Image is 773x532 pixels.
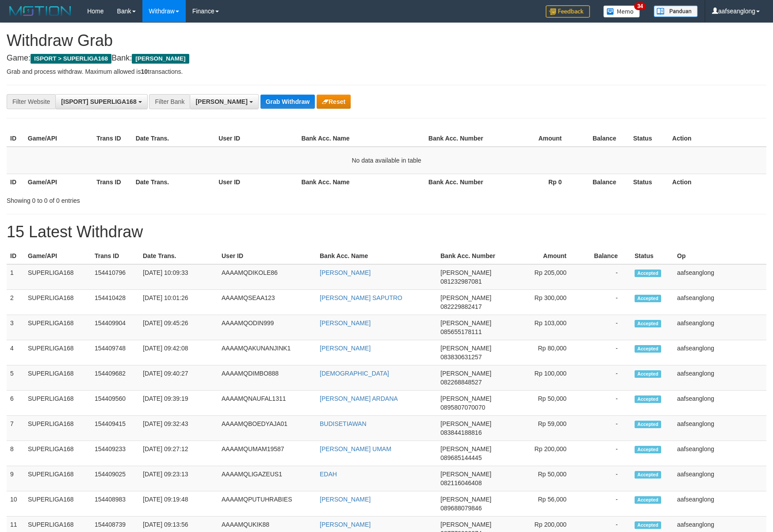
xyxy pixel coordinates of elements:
[575,130,629,147] th: Balance
[580,248,631,264] th: Balance
[190,94,258,109] button: [PERSON_NAME]
[320,345,371,352] a: [PERSON_NAME]
[440,420,491,427] span: [PERSON_NAME]
[139,391,218,416] td: [DATE] 09:39:19
[603,5,640,18] img: Button%20Memo.svg
[440,319,491,327] span: [PERSON_NAME]
[580,466,631,491] td: -
[494,130,575,147] th: Amount
[440,345,491,352] span: [PERSON_NAME]
[320,445,391,452] a: [PERSON_NAME] UMAM
[320,370,389,377] a: [DEMOGRAPHIC_DATA]
[580,441,631,466] td: -
[139,290,218,315] td: [DATE] 10:01:26
[93,174,132,190] th: Trans ID
[440,496,491,503] span: [PERSON_NAME]
[440,471,491,478] span: [PERSON_NAME]
[91,491,139,517] td: 154408983
[674,264,766,290] td: aafseanglong
[298,174,425,190] th: Bank Acc. Name
[7,193,315,205] div: Showing 0 to 0 of 0 entries
[61,98,136,105] span: [ISPORT] SUPERLIGA168
[654,5,698,17] img: panduan.png
[440,429,482,436] span: Copy 083844188816 to clipboard
[425,130,494,147] th: Bank Acc. Number
[139,441,218,466] td: [DATE] 09:27:12
[635,471,661,479] span: Accepted
[674,416,766,441] td: aafseanglong
[440,303,482,310] span: Copy 082229882417 to clipboard
[24,264,91,290] td: SUPERLIGA168
[7,416,24,441] td: 7
[635,446,661,453] span: Accepted
[218,365,316,391] td: AAAAMQDIMBO888
[502,491,580,517] td: Rp 56,000
[669,174,766,190] th: Action
[7,340,24,365] td: 4
[298,130,425,147] th: Bank Acc. Name
[635,395,661,403] span: Accepted
[7,466,24,491] td: 9
[502,365,580,391] td: Rp 100,000
[91,315,139,340] td: 154409904
[575,174,629,190] th: Balance
[195,98,247,105] span: [PERSON_NAME]
[218,248,316,264] th: User ID
[7,130,24,147] th: ID
[141,68,148,75] strong: 10
[24,290,91,315] td: SUPERLIGA168
[320,395,398,402] a: [PERSON_NAME] ARDANA
[7,223,766,241] h1: 15 Latest Withdraw
[580,264,631,290] td: -
[502,391,580,416] td: Rp 50,000
[7,32,766,49] h1: Withdraw Grab
[24,315,91,340] td: SUPERLIGA168
[218,315,316,340] td: AAAAMQODIN999
[631,248,674,264] th: Status
[24,391,91,416] td: SUPERLIGA168
[7,67,766,76] p: Grab and process withdraw. Maximum allowed is transactions.
[7,391,24,416] td: 6
[139,491,218,517] td: [DATE] 09:19:48
[440,294,491,301] span: [PERSON_NAME]
[674,315,766,340] td: aafseanglong
[24,365,91,391] td: SUPERLIGA168
[139,365,218,391] td: [DATE] 09:40:27
[139,248,218,264] th: Date Trans.
[139,416,218,441] td: [DATE] 09:32:43
[7,94,55,109] div: Filter Website
[440,379,482,386] span: Copy 082268848527 to clipboard
[24,441,91,466] td: SUPERLIGA168
[635,345,661,353] span: Accepted
[7,174,24,190] th: ID
[502,340,580,365] td: Rp 80,000
[502,416,580,441] td: Rp 59,000
[149,94,190,109] div: Filter Bank
[630,130,669,147] th: Status
[674,290,766,315] td: aafseanglong
[674,391,766,416] td: aafseanglong
[218,290,316,315] td: AAAAMQSEAA123
[502,466,580,491] td: Rp 50,000
[320,496,371,503] a: [PERSON_NAME]
[218,264,316,290] td: AAAAMQDIKOLE86
[320,319,371,327] a: [PERSON_NAME]
[320,420,367,427] a: BUDISETIAWAN
[7,315,24,340] td: 3
[91,391,139,416] td: 154409560
[139,466,218,491] td: [DATE] 09:23:13
[24,340,91,365] td: SUPERLIGA168
[24,174,93,190] th: Game/API
[674,248,766,264] th: Op
[218,391,316,416] td: AAAAMQNAUFAL1311
[546,5,590,18] img: Feedback.jpg
[132,130,215,147] th: Date Trans.
[580,340,631,365] td: -
[139,264,218,290] td: [DATE] 10:09:33
[24,248,91,264] th: Game/API
[7,290,24,315] td: 2
[674,340,766,365] td: aafseanglong
[440,505,482,512] span: Copy 089688079846 to clipboard
[635,496,661,504] span: Accepted
[24,491,91,517] td: SUPERLIGA168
